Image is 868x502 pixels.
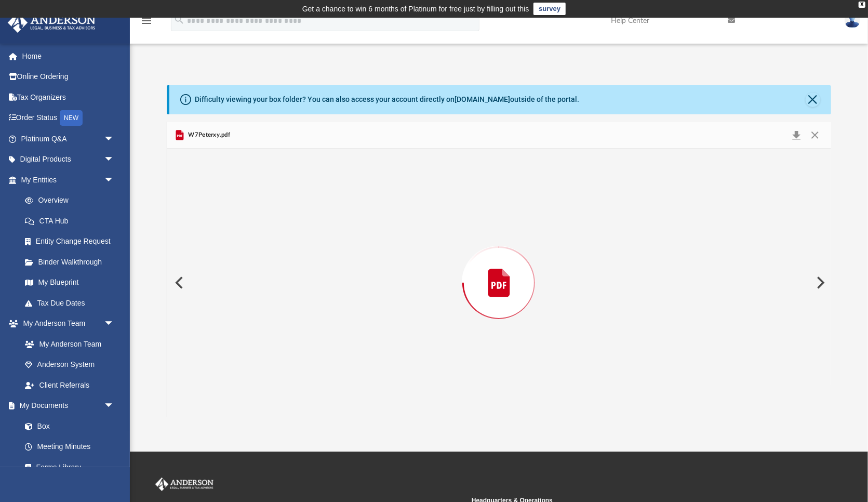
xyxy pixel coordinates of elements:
a: Anderson System [15,354,125,375]
a: menu [140,20,153,27]
a: My Blueprint [15,272,125,293]
a: Entity Change Request [15,231,130,252]
button: Close [806,93,820,107]
a: Binder Walkthrough [15,252,130,272]
a: Tax Due Dates [15,293,130,313]
span: W7Peterxy.pdf [186,130,230,140]
div: close [859,2,865,8]
a: [DOMAIN_NAME] [455,95,510,103]
a: Box [15,416,119,437]
span: arrow_drop_down [104,395,125,417]
img: Anderson Advisors Platinum Portal [5,12,99,33]
button: Download [787,128,806,142]
a: Order StatusNEW [7,108,130,129]
a: Online Ordering [7,67,130,87]
button: Close [806,128,824,142]
a: My Entitiesarrow_drop_down [7,169,130,190]
span: arrow_drop_down [104,313,125,335]
a: Meeting Minutes [15,437,125,457]
div: NEW [60,110,83,126]
a: Home [7,46,130,67]
div: Preview [167,122,831,417]
img: User Pic [845,13,860,28]
button: Previous File [167,268,190,297]
button: Next File [808,268,831,297]
a: Tax Organizers [7,87,130,108]
a: Overview [15,190,130,211]
i: menu [140,15,153,27]
span: arrow_drop_down [104,169,125,191]
div: Difficulty viewing your box folder? You can also access your account directly on outside of the p... [195,94,579,105]
a: Platinum Q&Aarrow_drop_down [7,128,130,149]
img: Anderson Advisors Platinum Portal [153,478,216,491]
a: My Anderson Teamarrow_drop_down [7,313,125,334]
a: survey [533,3,566,15]
span: arrow_drop_down [104,149,125,170]
a: Client Referrals [15,375,125,395]
span: arrow_drop_down [104,128,125,150]
i: search [173,14,185,25]
a: CTA Hub [15,210,130,231]
a: My Documentsarrow_drop_down [7,395,125,416]
a: Digital Productsarrow_drop_down [7,149,130,170]
div: Get a chance to win 6 months of Platinum for free just by filling out this [302,3,529,15]
a: Forms Library [15,457,119,478]
a: My Anderson Team [15,334,119,354]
